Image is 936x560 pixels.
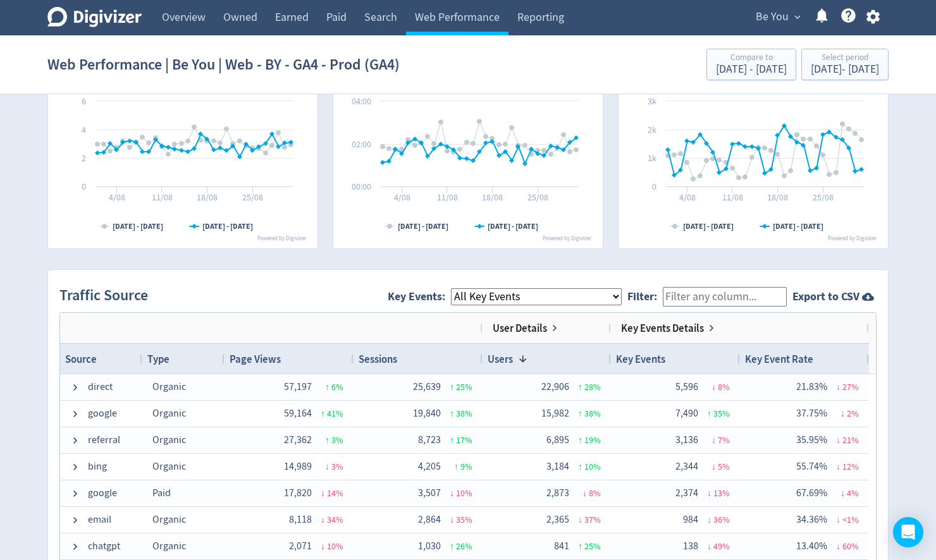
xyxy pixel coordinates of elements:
span: 12 % [842,461,859,472]
span: 19 % [584,434,601,446]
span: ↑ [578,540,582,552]
span: 41 % [327,408,343,419]
span: 14 % [327,487,343,499]
span: 10 % [584,461,601,472]
svg: Engaged Sessions 38,743 17% [624,6,883,243]
span: ↑ [325,381,329,393]
text: [DATE] - [DATE] [683,221,734,231]
span: 22,906 [541,380,569,393]
text: [DATE] - [DATE] [113,221,163,231]
span: 10 % [327,540,343,552]
span: ↓ [836,381,841,393]
text: [DATE] - [DATE] [202,221,253,231]
text: [DATE] - [DATE] [773,221,823,231]
span: 25 % [584,540,601,552]
span: 3 % [331,434,343,446]
span: ↑ [578,381,582,393]
span: 28 % [584,381,601,393]
text: 25/08 [527,192,548,203]
span: 15,982 [541,407,569,420]
strong: Export to CSV [792,289,859,305]
span: 49 % [713,540,730,552]
span: 7,490 [675,407,698,420]
span: Organic [152,407,186,420]
span: ↓ [578,514,582,525]
span: 25,639 [413,380,441,393]
text: 4/08 [109,192,125,203]
span: 6,895 [546,434,569,446]
span: 984 [683,513,698,526]
span: Key Event Rate [745,352,813,366]
span: Key Events Details [621,321,704,335]
span: ↓ [450,487,454,499]
span: ↓ [711,381,716,393]
span: 8 % [718,381,730,393]
text: 2 [82,152,86,164]
span: 2 % [847,408,859,419]
span: ↓ [841,487,845,499]
span: google [88,481,117,506]
span: ↓ [321,514,325,525]
span: Be You [756,7,789,27]
text: 11/08 [437,192,458,203]
span: ↓ [841,408,845,419]
span: 1,030 [418,540,441,552]
span: 27,362 [284,434,312,446]
span: 6 % [331,381,343,393]
span: 3 % [331,461,343,472]
span: 19,840 [413,407,441,420]
div: Open Intercom Messenger [893,517,923,547]
text: 25/08 [242,192,263,203]
span: ↓ [321,540,325,552]
span: 5 % [718,461,730,472]
span: Organic [152,434,186,446]
span: 2,864 [418,513,441,526]
span: 2,873 [546,487,569,499]
span: 3,136 [675,434,698,446]
text: 04:00 [352,95,371,107]
button: Compare to[DATE] - [DATE] [706,49,796,80]
text: 0 [82,181,86,192]
span: ↓ [836,514,841,525]
span: 27 % [842,381,859,393]
span: 14,989 [284,460,312,473]
text: [DATE] - [DATE] [488,221,538,231]
span: ↓ [450,514,454,525]
span: ↓ [836,434,841,446]
span: 3,184 [546,460,569,473]
span: 26 % [456,540,472,552]
span: 25 % [456,381,472,393]
span: ↑ [321,408,325,419]
div: Select period [811,53,879,64]
span: expand_more [792,11,803,23]
span: ↓ [707,487,711,499]
span: <1 % [842,514,859,525]
div: [DATE] - [DATE] [716,64,787,75]
span: ↑ [578,408,582,419]
span: ↓ [711,434,716,446]
span: 38 % [584,408,601,419]
span: 57,197 [284,380,312,393]
text: 11/08 [152,192,173,203]
button: Be You [751,7,804,27]
span: 38 % [456,408,472,419]
span: 5,596 [675,380,698,393]
span: 13.40% [796,540,827,552]
span: Source [65,352,97,366]
span: ↑ [578,434,582,446]
span: 55.74% [796,460,827,473]
svg: Avg Session Time 00:01:40 18% [338,6,598,243]
span: 13 % [713,487,730,499]
span: google [88,401,117,426]
svg: Pages Per Session 2.82 9% [53,6,312,243]
span: ↓ [582,487,587,499]
span: User Details [493,321,547,335]
text: 11/08 [722,192,743,203]
span: 17 % [456,434,472,446]
label: Filter: [627,289,663,304]
span: 2,374 [675,487,698,499]
span: direct [88,375,113,399]
text: 4/08 [394,192,410,203]
text: 1k [648,152,656,164]
span: ↓ [836,461,841,472]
